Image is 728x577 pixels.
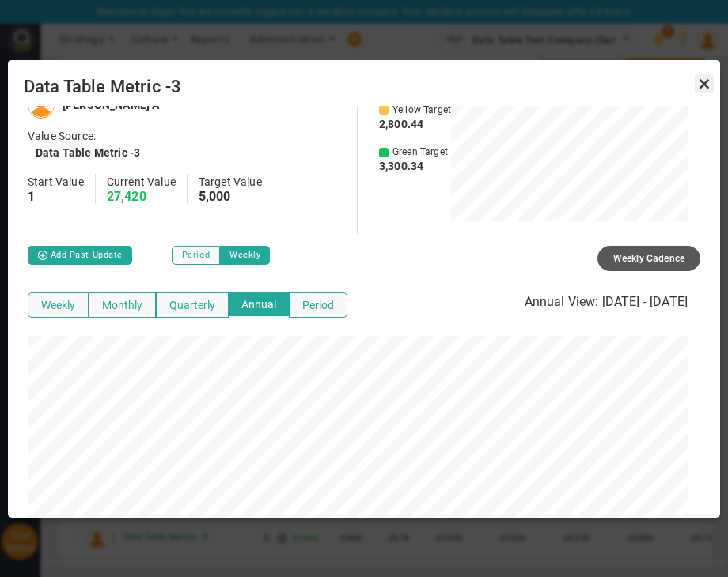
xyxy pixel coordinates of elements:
span: Target Value [199,175,262,188]
h4: 5,000 [199,190,262,204]
button: Period [289,292,347,318]
a: Close [695,74,714,93]
span: Yellow Target [392,104,451,117]
button: Annual [229,292,289,316]
h4: Annual View: [DATE] - [DATE] [512,288,700,324]
h4: 3,300.34 [379,159,451,173]
span: Data Table Metric -3 [24,76,704,98]
button: Weekly [220,246,270,265]
h4: 27,420 [107,190,176,204]
button: Add Past Update [28,246,132,265]
span: Current Value [107,175,176,188]
span: Value Source: [28,130,96,142]
span: Weekly [229,248,260,262]
button: Period [172,246,220,265]
button: Monthly [89,292,156,318]
span: Start Value [28,175,84,188]
h4: Data Table Metric -3 [36,145,140,160]
h4: 1 [28,190,84,204]
span: Green Target [392,145,448,159]
span: Weekly Cadence [613,253,684,264]
h4: 2,800.44 [379,117,451,131]
button: Quarterly [156,292,229,318]
button: Weekly [28,292,89,318]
